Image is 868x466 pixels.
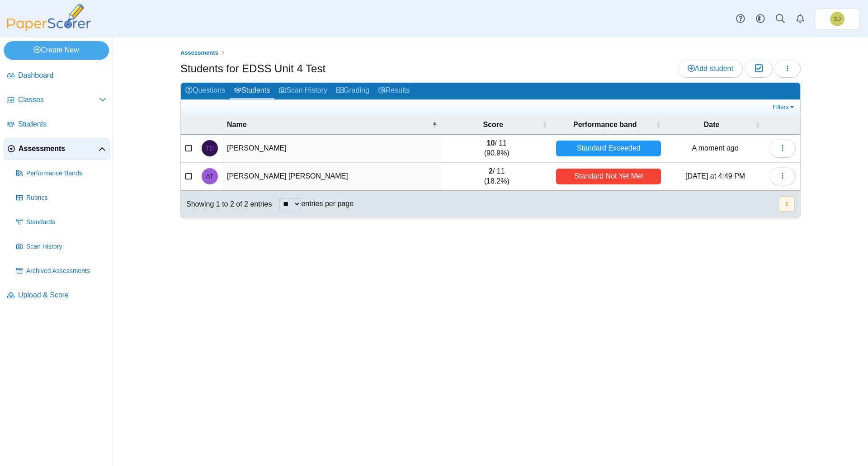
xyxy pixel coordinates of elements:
[374,83,414,99] a: Results
[206,145,214,151] span: Thomas Drennen
[442,163,552,191] td: / 11 (18.2%)
[4,285,110,306] a: Upload & Score
[830,12,844,26] span: Stacey Johnson
[442,135,552,163] td: / 11 (90.9%)
[332,83,374,99] a: Grading
[18,95,99,105] span: Classes
[26,218,106,227] span: Standards
[432,120,437,129] span: Name : Activate to invert sorting
[656,120,661,129] span: Performance band : Activate to sort
[556,141,661,156] div: Standard Exceeded
[489,167,493,175] b: 2
[274,83,332,99] a: Scan History
[4,138,110,160] a: Assessments
[556,169,661,184] div: Standard Not Yet Met
[790,9,810,29] a: Alerts
[4,65,110,87] a: Dashboard
[779,197,795,212] button: 1
[815,8,860,30] a: Stacey Johnson
[19,144,99,154] span: Assessments
[230,83,274,99] a: Students
[180,49,218,56] span: Assessments
[770,103,798,112] a: Filters
[18,290,106,300] span: Upload & Score
[542,120,547,129] span: Score : Activate to sort
[4,41,109,59] a: Create New
[688,65,733,72] span: Add student
[178,47,221,59] a: Assessments
[834,16,841,22] span: Stacey Johnson
[13,260,110,282] a: Archived Assessments
[556,120,654,130] span: Performance band
[227,120,430,130] span: Name
[755,120,760,129] span: Date : Activate to sort
[301,200,354,207] label: entries per page
[4,114,110,136] a: Students
[18,119,106,129] span: Students
[26,193,106,202] span: Rubrics
[13,212,110,233] a: Standards
[26,242,106,251] span: Scan History
[181,191,272,218] div: Showing 1 to 2 of 2 entries
[4,4,94,31] img: PaperScorer
[4,25,94,33] a: PaperScorer
[13,163,110,184] a: Performance Bands
[670,120,753,130] span: Date
[4,89,110,111] a: Classes
[222,163,442,191] td: [PERSON_NAME] [PERSON_NAME]
[685,172,745,180] time: Oct 8, 2025 at 4:49 PM
[26,267,106,276] span: Archived Assessments
[778,197,795,212] nav: pagination
[692,144,738,152] time: Oct 9, 2025 at 8:57 AM
[222,135,442,163] td: [PERSON_NAME]
[181,83,230,99] a: Questions
[18,71,106,80] span: Dashboard
[206,173,214,179] span: Ammy Torres Flores
[446,120,540,130] span: Score
[26,169,106,178] span: Performance Bands
[678,60,743,78] a: Add student
[180,61,325,76] h1: Students for EDSS Unit 4 Test
[13,236,110,258] a: Scan History
[13,187,110,209] a: Rubrics
[487,139,495,147] b: 10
